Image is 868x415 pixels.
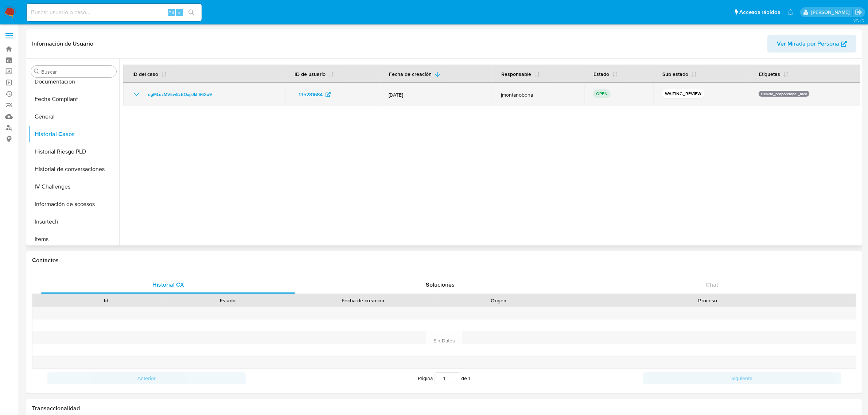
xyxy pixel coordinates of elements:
[32,257,856,264] h1: Contactos
[27,8,202,17] input: Buscar usuario o caso...
[706,280,718,289] span: Chat
[41,69,113,75] input: Buscar
[811,9,852,16] p: juan.montanobonaga@mercadolibre.com.co
[172,297,283,304] div: Estado
[739,8,780,16] span: Accesos rápidos
[28,125,119,143] button: Historial Casos
[787,9,794,15] a: Notificaciones
[28,195,119,213] button: Información de accesos
[32,40,93,47] h1: Información de Usuario
[168,9,174,16] span: Alt
[564,297,851,304] div: Proceso
[28,108,119,125] button: General
[28,230,119,248] button: Items
[47,372,246,384] button: Anterior
[28,90,119,108] button: Fecha Compliant
[443,297,554,304] div: Origen
[178,9,180,16] span: s
[152,280,184,289] span: Historial CX
[28,73,119,90] button: Documentación
[28,143,119,160] button: Historial Riesgo PLD
[50,297,161,304] div: Id
[293,297,433,304] div: Fecha de creación
[855,8,863,16] a: Salir
[28,178,119,195] button: IV Challenges
[643,372,841,384] button: Siguiente
[34,69,40,74] button: Buscar
[426,280,455,289] span: Soluciones
[28,160,119,178] button: Historial de conversaciones
[28,213,119,230] button: Insurtech
[777,35,839,53] span: Ver Mirada por Persona
[32,405,856,412] h1: Transaccionalidad
[418,372,471,384] span: Página de
[469,375,471,382] span: 1
[767,35,856,53] button: Ver Mirada por Persona
[184,7,199,18] button: search-icon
